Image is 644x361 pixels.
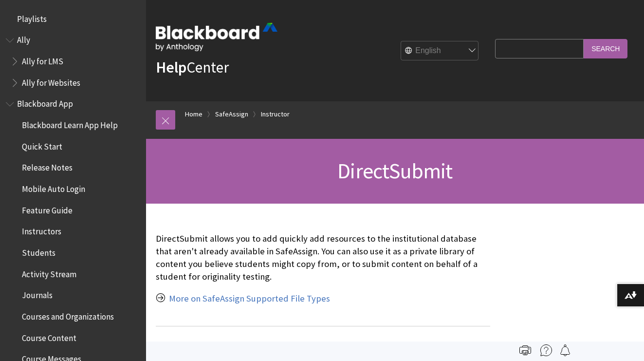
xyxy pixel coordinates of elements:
span: Ally for LMS [22,53,63,66]
a: Home [185,108,202,120]
img: Blackboard by Anthology [156,23,277,51]
span: Activity Stream [22,266,76,279]
span: Blackboard Learn App Help [22,117,118,130]
nav: Book outline for Anthology Ally Help [6,32,140,91]
p: DirectSubmit allows you to add quickly add resources to the institutional database that aren't al... [156,232,490,284]
span: DirectSubmit [337,157,452,184]
span: Feature Guide [22,202,73,215]
span: Ally for Websites [22,75,80,88]
span: Course Content [22,330,76,343]
span: Ally [17,32,30,45]
a: HelpCenter [156,57,229,77]
span: Watch a video about SafeAssign Direct Submit [156,338,490,359]
strong: Help [156,57,186,77]
img: Print [519,344,531,356]
span: Students [22,245,55,258]
nav: Book outline for Playlists [6,11,140,27]
span: Blackboard App [17,96,73,109]
a: More on SafeAssign Supported File Types [169,293,330,304]
span: Mobile Auto Login [22,181,85,194]
a: SafeAssign [215,108,248,120]
span: Journals [22,287,53,301]
img: More help [540,344,552,356]
input: Search [584,39,627,58]
a: Instructor [261,108,290,120]
img: Follow this page [559,344,571,356]
span: Quick Start [22,138,62,152]
select: Site Language Selector [401,41,479,61]
span: Playlists [17,11,47,24]
span: Release Notes [22,160,73,173]
span: Courses and Organizations [22,308,114,322]
span: Instructors [22,224,61,237]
